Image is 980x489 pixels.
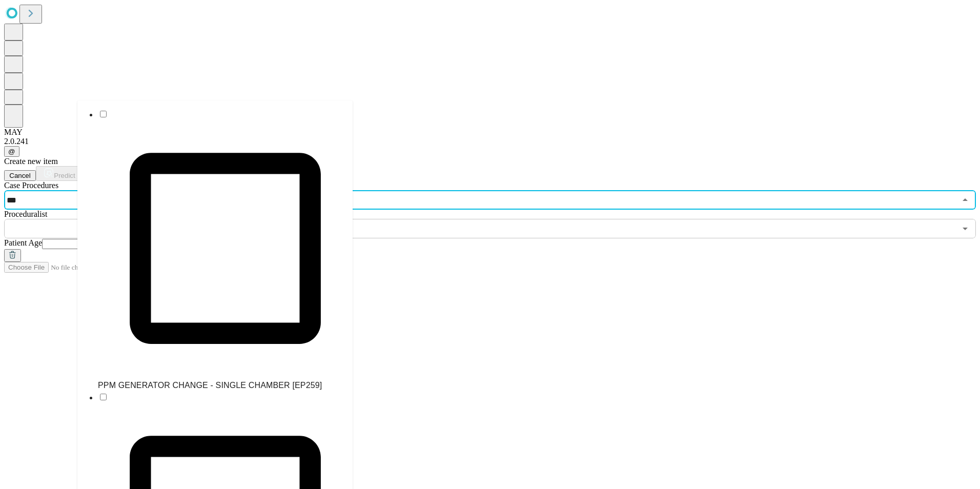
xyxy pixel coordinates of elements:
[4,157,58,166] span: Create new item
[958,221,972,236] button: Open
[4,128,976,137] div: MAY
[54,172,75,179] span: Predict
[4,210,47,218] span: Proceduralist
[4,238,42,247] span: Patient Age
[4,181,58,190] span: Scheduled Procedure
[958,193,972,207] button: Close
[4,170,36,181] button: Cancel
[8,148,15,155] span: @
[4,146,19,157] button: @
[36,166,83,181] button: Predict
[98,381,322,390] span: PPM GENERATOR CHANGE - SINGLE CHAMBER [EP259]
[4,137,976,146] div: 2.0.241
[9,172,31,179] span: Cancel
